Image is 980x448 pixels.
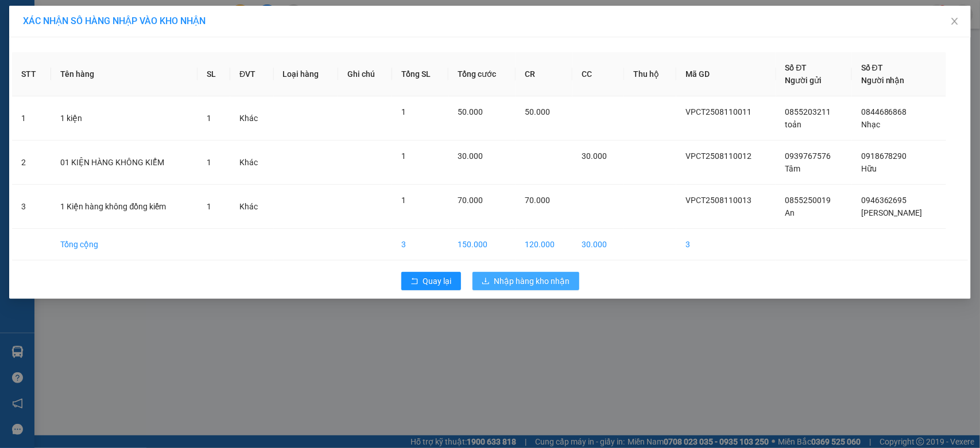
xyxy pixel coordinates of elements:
span: Người nhận [861,76,905,85]
td: 3 [676,229,776,260]
span: Quay lại [423,275,452,287]
td: Khác [230,185,274,229]
th: Mã GD [676,52,776,96]
span: download [482,277,490,286]
th: STT [12,52,51,96]
th: SL [197,52,230,96]
button: rollbackQuay lại [401,272,461,290]
span: 1 [401,107,406,116]
span: Số ĐT [861,63,883,72]
th: Ghi chú [338,52,392,96]
td: Khác [230,96,274,141]
span: VPCT2508110013 [685,196,752,205]
td: 120.000 [516,229,572,260]
span: 70.000 [525,196,550,205]
span: Tâm [785,164,801,173]
td: Khác [230,141,274,185]
span: 30.000 [458,151,483,161]
button: Close [939,6,971,38]
span: 1 [207,202,211,211]
span: VPCT2508110011 [685,107,752,116]
td: 3 [392,229,448,260]
span: 0844686868 [861,107,907,116]
td: 1 [12,96,51,141]
th: CC [572,52,624,96]
th: ĐVT [230,52,274,96]
span: VPCT2508110012 [685,151,752,161]
span: 1 [207,158,211,167]
th: CR [516,52,572,96]
span: 50.000 [458,107,483,116]
th: Tổng cước [448,52,516,96]
span: 1 [207,114,211,123]
span: [PERSON_NAME] [861,208,923,217]
span: 0939767576 [785,151,831,161]
span: 50.000 [525,107,550,116]
span: toản [785,120,802,129]
td: 01 KIỆN HÀNG KHÔNG KIỂM [51,141,197,185]
button: downloadNhập hàng kho nhận [472,272,579,290]
span: 0918678290 [861,151,907,161]
span: Người gửi [785,76,822,85]
span: Nhạc [861,120,880,129]
td: 1 Kiện hàng không đồng kiểm [51,185,197,229]
span: 0946362695 [861,196,907,205]
td: Tổng cộng [51,229,197,260]
th: Tên hàng [51,52,197,96]
td: 2 [12,141,51,185]
span: 30.000 [582,151,607,161]
th: Tổng SL [392,52,448,96]
td: 30.000 [572,229,624,260]
span: An [785,208,795,217]
span: 0855203211 [785,107,831,116]
span: close [950,17,959,26]
span: 1 [401,151,406,161]
span: XÁC NHẬN SỐ HÀNG NHẬP VÀO KHO NHẬN [23,15,206,26]
td: 150.000 [448,229,516,260]
td: 3 [12,185,51,229]
span: 1 [401,196,406,205]
span: rollback [410,277,419,286]
span: Nhập hàng kho nhận [494,275,570,287]
span: Số ĐT [785,63,807,72]
span: 70.000 [458,196,483,205]
th: Loại hàng [274,52,338,96]
span: 0855250019 [785,196,831,205]
th: Thu hộ [624,52,676,96]
span: Hữu [861,164,877,173]
td: 1 kiện [51,96,197,141]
